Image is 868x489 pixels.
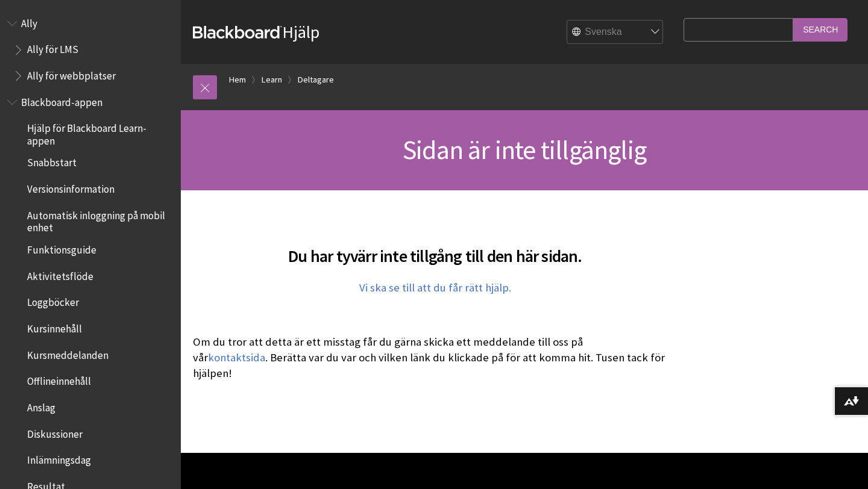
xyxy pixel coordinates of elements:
[7,13,174,86] nav: Book outline for Anthology Ally Help
[27,40,78,56] span: Ally för LMS
[27,424,83,440] span: Diskussioner
[193,229,678,269] h2: Du har tyvärr inte tillgång till den här sidan.
[298,72,334,87] a: Deltagare
[193,334,678,382] p: Om du tror att detta är ett misstag får du gärna skicka ett meddelande till oss på vår . Berätta ...
[27,179,115,195] span: Versionsinformation
[229,72,246,87] a: Hem
[208,350,265,365] a: kontaktsida
[27,345,108,361] span: Kursmeddelanden
[27,397,55,414] span: Anslag
[27,319,82,335] span: Kursinnehåll
[21,92,102,108] span: Blackboard-appen
[27,293,79,309] span: Loggböcker
[27,153,77,169] span: Snabbstart
[193,21,319,43] a: BlackboardHjälp
[27,205,172,234] span: Automatisk inloggning på mobil enhet
[27,119,172,147] span: Hjälp för Blackboard Learn-appen
[403,133,646,166] span: Sidan är inte tillgänglig
[793,18,848,42] input: Search
[262,72,282,87] a: Learn
[21,13,37,30] span: Ally
[27,371,91,387] span: Offlineinnehåll
[27,450,91,466] span: Inlämningsdag
[27,66,116,82] span: Ally för webbplatser
[359,281,511,295] a: Vi ska se till att du får rätt hjälp.
[27,240,96,256] span: Funktionsguide
[567,20,664,45] select: Site Language Selector
[27,266,93,282] span: Aktivitetsflöde
[193,26,282,39] strong: Blackboard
